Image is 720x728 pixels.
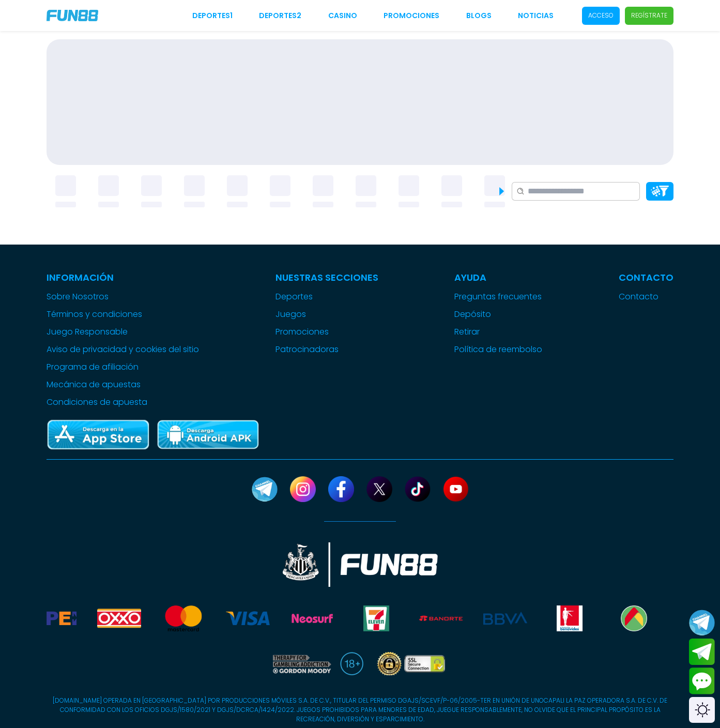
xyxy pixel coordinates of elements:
a: CASINO [328,10,357,21]
a: Mecánica de apuestas [47,378,199,391]
img: Benavides [548,605,591,631]
p: [DOMAIN_NAME] OPERADA EN [GEOGRAPHIC_DATA] POR PRODUCCIONES MÓVILES S.A. DE C.V., TITULAR DEL PER... [47,696,673,724]
a: Contacto [619,291,673,303]
img: App Store [47,419,150,451]
a: Juego Responsable [47,326,199,338]
img: Spei [33,605,76,631]
a: BLOGS [466,10,492,21]
a: Retirar [454,326,542,338]
a: Programa de afiliación [47,361,199,373]
img: BBVA [483,605,527,631]
a: Deportes1 [192,10,233,21]
img: therapy for gaming addiction gordon moody [271,652,331,675]
img: Play Store [156,419,259,451]
img: Seven Eleven [355,605,398,631]
img: Bodegaaurrera [612,605,655,631]
a: Promociones [275,326,378,338]
div: Switch theme [689,697,715,723]
img: Oxxo [97,605,141,631]
a: Política de reembolso [454,343,542,356]
button: Join telegram channel [689,609,715,636]
p: Ayuda [454,270,542,284]
p: Nuestras Secciones [275,270,378,284]
button: Juegos [275,308,306,321]
p: Contacto [619,270,673,284]
a: Términos y condiciones [47,308,199,321]
a: NOTICIAS [518,10,554,21]
img: Neosurf [290,605,334,631]
button: Contact customer service [689,668,715,694]
a: Condiciones de apuesta [47,396,199,408]
a: Preguntas frecuentes [454,291,542,303]
img: New Castle [283,542,438,587]
a: Deportes [275,291,378,303]
a: Deportes2 [259,10,301,21]
p: Regístrate [631,11,667,20]
a: Depósito [454,308,542,321]
p: Acceso [588,11,614,20]
p: Información [47,270,199,284]
a: Aviso de privacidad y cookies del sitio [47,343,199,356]
img: Company Logo [47,10,98,21]
img: SSL [374,652,449,675]
img: Banorte [419,605,463,631]
img: Mastercard [162,605,205,631]
a: Promociones [384,10,439,21]
a: Sobre Nosotros [47,291,199,303]
a: Patrocinadoras [275,343,378,356]
img: 18 plus [340,652,363,675]
img: Platform Filter [651,186,669,196]
a: Read more about Gambling Therapy [271,652,331,675]
button: Join telegram [689,639,715,665]
img: Visa [226,605,269,631]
